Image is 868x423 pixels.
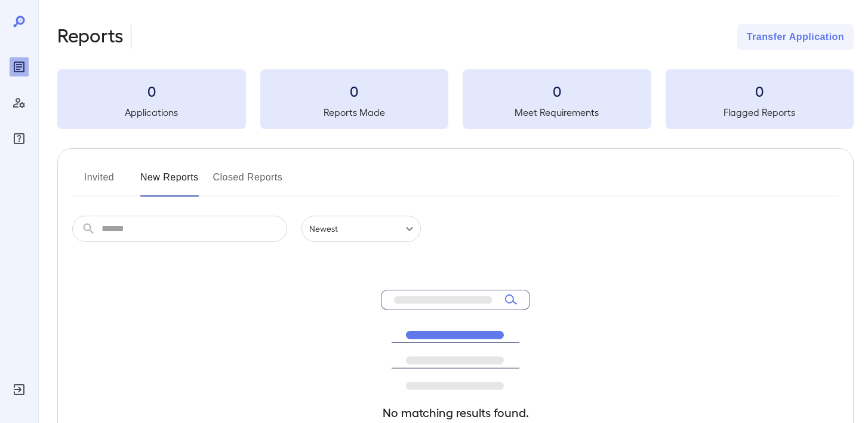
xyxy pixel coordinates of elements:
h5: Applications [57,105,246,119]
h3: 0 [260,81,449,100]
h5: Meet Requirements [463,105,651,119]
button: Closed Reports [213,168,283,197]
div: FAQ [10,129,29,148]
h5: Reports Made [260,105,449,119]
h3: 0 [57,81,246,100]
div: Newest [301,216,421,242]
h3: 0 [666,81,854,100]
div: Log Out [10,380,29,399]
h4: No matching results found. [381,404,530,421]
div: Manage Users [10,93,29,112]
button: New Reports [140,168,199,197]
button: Transfer Application [737,24,854,50]
h2: Reports [57,24,124,50]
h5: Flagged Reports [666,105,854,119]
summary: 0Applications0Reports Made0Meet Requirements0Flagged Reports [57,69,854,129]
h3: 0 [463,81,651,100]
button: Invited [72,168,126,197]
div: Reports [10,57,29,76]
